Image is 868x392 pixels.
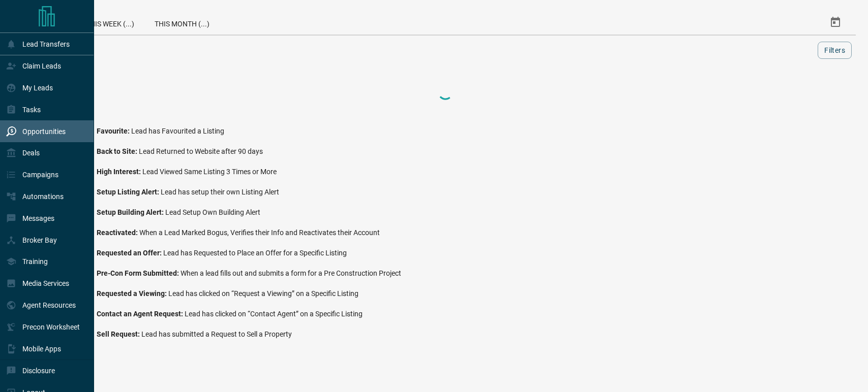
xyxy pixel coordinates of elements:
[131,127,224,135] span: Lead has Favourited a Listing
[141,330,292,338] span: Lead has submitted a Request to Sell a Property
[97,127,131,135] span: Favourite
[97,208,165,216] span: Setup Building Alert
[97,269,181,277] span: Pre-Con Form Submitted
[395,82,496,103] div: Loading
[97,228,139,237] span: Reactivated
[97,330,141,338] span: Sell Request
[76,10,144,35] div: This Week (...)
[181,269,401,277] span: When a lead fills out and submits a form for a Pre Construction Project
[185,310,363,318] span: Lead has clicked on “Contact Agent” on a Specific Listing
[165,208,260,216] span: Lead Setup Own Building Alert
[97,249,163,257] span: Requested an Offer
[168,289,358,298] span: Lead has clicked on “Request a Viewing” on a Specific Listing
[823,10,848,35] button: Select Date Range
[163,249,347,257] span: Lead has Requested to Place an Offer for a Specific Listing
[818,42,852,59] button: Filters
[144,10,220,35] div: This Month (...)
[139,147,263,155] span: Lead Returned to Website after 90 days
[139,228,380,237] span: When a Lead Marked Bogus, Verifies their Info and Reactivates their Account
[97,168,142,176] span: High Interest
[97,188,161,196] span: Setup Listing Alert
[97,147,139,155] span: Back to Site
[97,289,168,298] span: Requested a Viewing
[142,168,277,176] span: Lead Viewed Same Listing 3 Times or More
[97,310,185,318] span: Contact an Agent Request
[161,188,279,196] span: Lead has setup their own Listing Alert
